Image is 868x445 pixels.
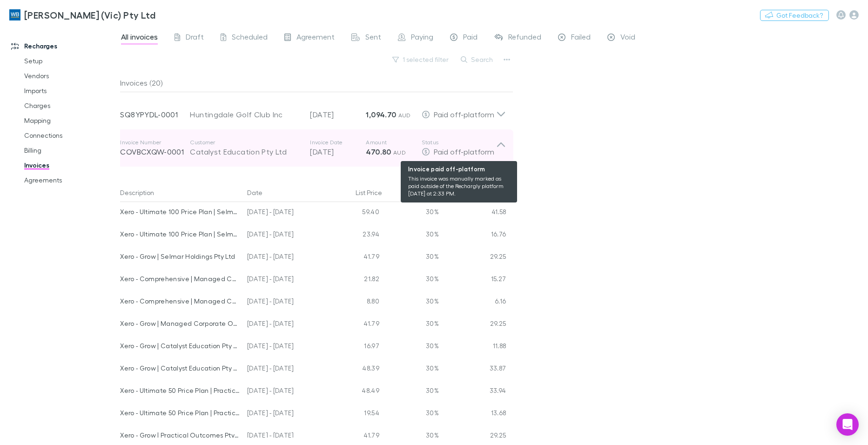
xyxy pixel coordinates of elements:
a: Recharges [2,39,125,54]
div: [DATE] - [DATE] [243,269,327,291]
div: 30% [383,314,439,336]
div: 30% [383,336,439,358]
div: 30% [383,291,439,314]
div: [DATE] - [DATE] [243,358,327,381]
span: Void [620,32,635,44]
div: 48.49 [327,381,383,403]
div: 29.25 [439,314,506,336]
div: 41.79 [327,247,383,269]
span: Paid [463,32,478,44]
div: Catalyst Education Pty Ltd [190,146,301,157]
button: Search [456,54,498,65]
span: Refunded [508,32,541,44]
div: Xero - Ultimate 50 Price Plan | Practical Outcomes Pty Ltd [120,381,240,400]
p: Invoice Number [120,139,190,146]
span: AUD [398,112,411,119]
div: [DATE] - [DATE] [243,403,327,425]
span: Paid off-platform [434,147,494,156]
div: Xero - Comprehensive | Managed Corporate Outcomes (SS) [120,269,240,289]
div: 16.76 [439,224,506,247]
a: Invoices [15,158,125,173]
a: Billing [15,143,125,158]
span: Sent [365,32,381,44]
a: Agreements [15,173,125,188]
div: Open Intercom Messenger [836,413,859,436]
div: 33.94 [439,381,506,403]
div: Invoice NumberCOVBCXQW-0001CustomerCatalyst Education Pty LtdInvoice Date[DATE]Amount470.80 AUDSt... [113,129,513,167]
p: [DATE] [310,146,366,157]
div: Xero - Grow | Selmar Holdings Pty Ltd [120,247,240,266]
span: Draft [186,32,204,44]
button: Got Feedback? [760,10,829,21]
div: 8.80 [327,291,383,314]
div: 11.88 [439,336,506,358]
div: [DATE] - [DATE] [243,336,327,358]
div: Huntingdale Golf Club Inc [190,109,301,120]
div: 13.68 [439,403,506,425]
div: Xero - Ultimate 100 Price Plan | Selmar Holdings Pty Ltd [120,202,240,222]
div: 30% [383,403,439,425]
span: Scheduled [232,32,268,44]
span: AUD [393,149,406,156]
div: Xero - Grow | Catalyst Education Pty Ltd [120,358,240,378]
div: 30% [383,247,439,269]
div: Xero - Grow | Managed Corporate Outcomes (SS) [120,314,240,333]
p: Status [422,139,496,146]
div: 41.79 [327,314,383,336]
div: [DATE] - [DATE] [243,291,327,314]
div: 30% [383,202,439,224]
p: Invoice Date [310,139,366,146]
button: 1 selected filter [388,54,454,65]
div: 30% [383,269,439,291]
a: Mapping [15,113,125,128]
a: Setup [15,54,125,68]
div: 6.16 [439,291,506,314]
div: Xero - Ultimate 100 Price Plan | Selmar Holdings Pty Ltd [120,224,240,244]
a: [PERSON_NAME] (Vic) Pty Ltd [4,4,161,26]
div: 21.82 [327,269,383,291]
div: Xero - Comprehensive | Managed Corporate Outcomes (SS) [120,291,240,311]
span: All invoices [121,32,158,44]
a: Vendors [15,68,125,83]
img: William Buck (Vic) Pty Ltd's Logo [9,9,20,20]
h3: [PERSON_NAME] (Vic) Pty Ltd [24,9,155,20]
span: Agreement [296,32,335,44]
p: SQ8YPYDL-0001 [120,109,190,120]
div: 59.40 [327,202,383,224]
div: 16.97 [327,336,383,358]
div: 23.94 [327,224,383,247]
strong: 470.80 [366,147,391,156]
div: 33.87 [439,358,506,381]
a: Connections [15,128,125,143]
p: COVBCXQW-0001 [120,146,190,157]
strong: 1,094.70 [366,110,396,119]
div: [DATE] - [DATE] [243,224,327,247]
p: Amount [366,139,422,146]
div: 30% [383,381,439,403]
p: Customer [190,139,301,146]
div: [DATE] - [DATE] [243,381,327,403]
div: Xero - Grow | Catalyst Education Pty Ltd [120,336,240,356]
span: Paying [411,32,433,44]
div: 48.39 [327,358,383,381]
a: Charges [15,98,125,113]
div: [DATE] - [DATE] [243,314,327,336]
div: 29.25 [439,247,506,269]
span: Failed [571,32,591,44]
div: 30% [383,358,439,381]
div: 19.54 [327,403,383,425]
div: Xero - Grow | Practical Outcomes Pty Ltd [120,425,240,445]
div: [DATE] - [DATE] [243,247,327,269]
div: SQ8YPYDL-0001Huntingdale Golf Club Inc[DATE]1,094.70 AUDPaid off-platform [113,92,513,129]
div: 30% [383,224,439,247]
div: [DATE] - [DATE] [243,202,327,224]
span: Paid off-platform [434,110,494,119]
div: Xero - Ultimate 50 Price Plan | Practical Outcomes Pty Ltd [120,403,240,423]
div: 15.27 [439,269,506,291]
div: 41.58 [439,202,506,224]
p: [DATE] [310,109,366,120]
a: Imports [15,83,125,98]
